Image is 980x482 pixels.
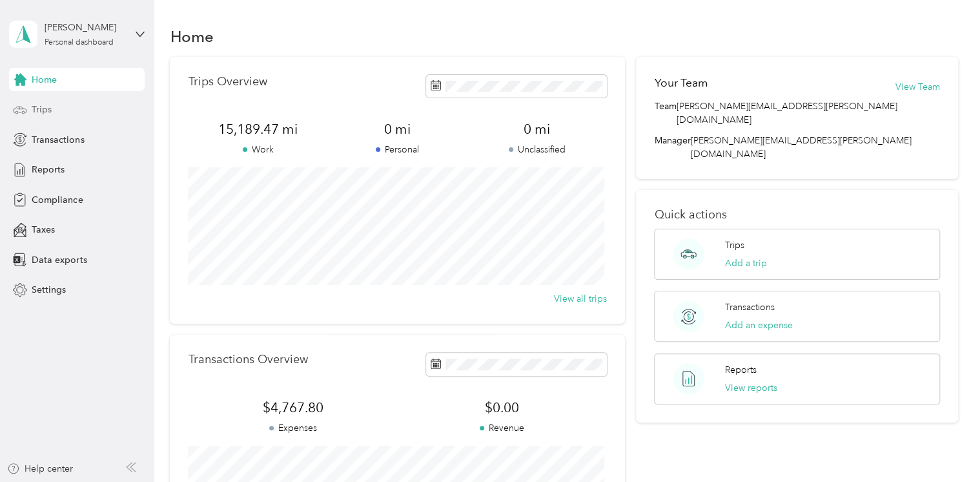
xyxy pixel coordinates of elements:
[654,134,690,161] span: Manager
[32,283,66,297] span: Settings
[188,75,267,89] p: Trips Overview
[170,30,213,43] h1: Home
[32,133,84,147] span: Transactions
[725,257,767,270] button: Add a trip
[328,120,467,138] span: 0 mi
[554,292,607,306] button: View all trips
[188,399,397,417] span: $4,767.80
[7,462,73,476] button: Help center
[654,208,939,222] p: Quick actions
[725,363,757,377] p: Reports
[32,73,57,87] span: Home
[32,193,83,207] span: Compliance
[398,399,607,417] span: $0.00
[188,421,397,435] p: Expenses
[45,39,114,47] div: Personal dashboard
[32,103,52,116] span: Trips
[398,421,607,435] p: Revenue
[895,80,940,94] button: View Team
[467,120,607,138] span: 0 mi
[328,143,467,156] p: Personal
[725,238,744,252] p: Trips
[654,75,707,91] h2: Your Team
[45,21,125,34] div: [PERSON_NAME]
[908,410,980,482] iframe: Everlance-gr Chat Button Frame
[725,319,793,332] button: Add an expense
[654,100,676,127] span: Team
[725,300,775,314] p: Transactions
[188,353,307,366] p: Transactions Overview
[32,253,87,267] span: Data exports
[467,143,607,156] p: Unclassified
[32,163,65,176] span: Reports
[32,223,55,236] span: Taxes
[188,120,327,138] span: 15,189.47 mi
[676,100,939,127] span: [PERSON_NAME][EMAIL_ADDRESS][PERSON_NAME][DOMAIN_NAME]
[725,381,777,395] button: View reports
[690,135,911,160] span: [PERSON_NAME][EMAIL_ADDRESS][PERSON_NAME][DOMAIN_NAME]
[188,143,327,156] p: Work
